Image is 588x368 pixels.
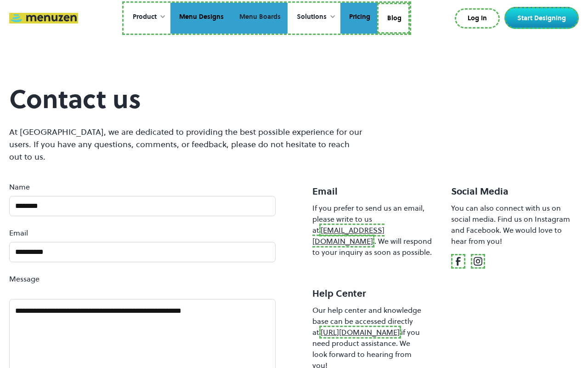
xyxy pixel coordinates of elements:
[312,224,384,247] a: [EMAIL_ADDRESS][DOMAIN_NAME]
[340,3,377,34] a: Pricing
[312,202,440,258] div: If you prefer to send us an email, please write to us at . We will respond to your inquiry as soo...
[504,7,579,29] a: Start Designing
[231,3,288,34] a: Menu Boards
[319,326,401,339] a: [URL][DOMAIN_NAME]
[451,185,579,198] h4: Social Media
[9,181,276,192] label: Name
[124,3,170,31] div: Product
[9,227,276,238] label: Email
[170,3,231,34] a: Menu Designs
[312,287,440,300] h4: Help Center
[297,12,327,22] div: Solutions
[312,185,440,198] h4: Email
[455,8,500,29] a: Log In
[451,202,579,247] div: You can also connect with us on social media. Find us on Instagram and Facebook. We would love to...
[133,12,157,22] div: Product
[288,3,340,31] div: Solutions
[9,84,362,115] h2: Contact us
[9,126,362,163] p: At [GEOGRAPHIC_DATA], we are dedicated to providing the best possible experience for our users. I...
[9,273,276,284] label: Message
[377,3,410,34] a: Blog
